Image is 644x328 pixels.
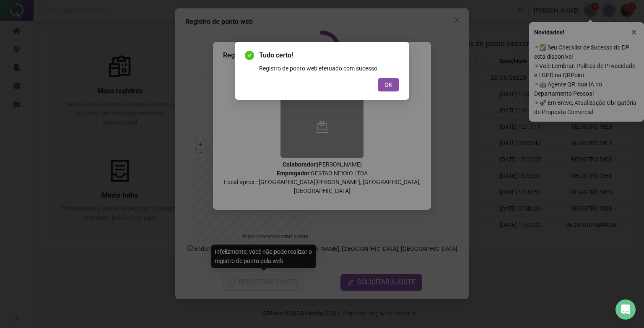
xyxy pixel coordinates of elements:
div: Registro de ponto web efetuado com sucesso. [259,64,399,73]
span: check-circle [245,51,254,60]
div: Open Intercom Messenger [615,299,636,320]
button: OK [378,78,399,91]
span: Tudo certo! [259,50,399,60]
span: OK [384,80,392,89]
